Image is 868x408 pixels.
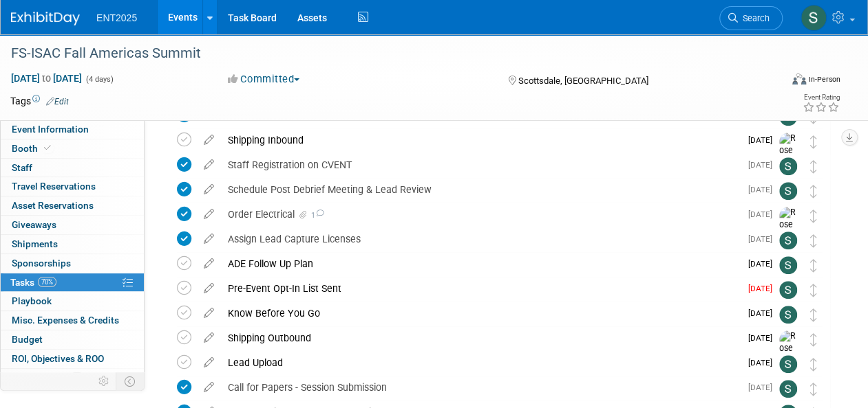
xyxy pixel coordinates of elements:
[810,358,817,371] i: Move task
[810,234,817,247] i: Move task
[810,284,817,297] i: Move task
[1,350,144,368] a: ROI, Objectives & ROO
[12,162,32,173] span: Staff
[116,372,145,390] td: Toggle Event Tabs
[803,94,840,101] div: Event Rating
[10,72,83,84] span: [DATE] [DATE]
[221,252,740,275] div: ADE Follow Up Plan
[12,238,58,249] span: Shipments
[221,128,740,152] div: Shipping Inbound
[221,277,740,300] div: Pre-Event Opt-In List Sent
[801,5,827,31] img: Stephanie Silva
[221,178,740,201] div: Schedule Post Debrief Meeting & Lead Review
[792,73,806,84] img: Format-Inperson.png
[12,124,89,135] span: Event Information
[46,97,69,106] a: Edit
[779,157,797,175] img: Stephanie Silva
[810,259,817,272] i: Move task
[779,207,800,256] img: Rose Bodin
[96,12,137,23] span: ENT2025
[92,372,116,390] td: Personalize Event Tab Strip
[10,94,69,108] td: Tags
[779,182,797,200] img: Stephanie Silva
[748,234,779,244] span: [DATE]
[779,355,797,373] img: Stephanie Silva
[221,351,740,374] div: Lead Upload
[11,12,80,25] img: ExhibitDay
[12,372,84,383] span: Attachments
[779,281,797,299] img: Stephanie Silva
[40,73,53,84] span: to
[748,358,779,367] span: [DATE]
[221,227,740,251] div: Assign Lead Capture Licenses
[12,315,119,326] span: Misc. Expenses & Credits
[779,330,800,379] img: Rose Bodin
[1,177,144,196] a: Travel Reservations
[810,383,817,396] i: Move task
[223,72,305,87] button: Committed
[1,369,144,387] a: Attachments15
[518,76,648,86] span: Scottsdale, [GEOGRAPHIC_DATA]
[197,183,221,196] a: edit
[748,333,779,343] span: [DATE]
[1,235,144,253] a: Shipments
[748,160,779,170] span: [DATE]
[748,185,779,194] span: [DATE]
[10,277,56,288] span: Tasks
[810,135,817,148] i: Move task
[12,334,43,345] span: Budget
[1,120,144,139] a: Event Information
[221,302,740,325] div: Know Before You Go
[221,153,740,177] div: Staff Registration on CVENT
[1,139,144,158] a: Booth
[309,211,324,220] span: 1
[197,208,221,220] a: edit
[719,6,783,30] a: Search
[197,159,221,171] a: edit
[810,160,817,173] i: Move task
[12,219,56,230] span: Giveaways
[12,295,52,306] span: Playbook
[12,200,94,211] span: Asset Reservations
[221,326,740,350] div: Shipping Outbound
[779,256,797,274] img: Stephanie Silva
[197,233,221,245] a: edit
[810,333,817,346] i: Move task
[197,134,221,146] a: edit
[70,372,84,383] span: 15
[779,380,797,398] img: Stephanie Silva
[1,254,144,273] a: Sponsorships
[1,292,144,310] a: Playbook
[12,143,54,154] span: Booth
[44,144,51,152] i: Booth reservation complete
[748,308,779,318] span: [DATE]
[221,376,740,399] div: Call for Papers - Session Submission
[6,41,770,66] div: FS-ISAC Fall Americas Summit
[197,332,221,344] a: edit
[197,381,221,394] a: edit
[12,353,104,364] span: ROI, Objectives & ROO
[12,258,71,269] span: Sponsorships
[748,383,779,392] span: [DATE]
[221,203,740,226] div: Order Electrical
[1,159,144,177] a: Staff
[197,307,221,319] a: edit
[748,209,779,219] span: [DATE]
[197,258,221,270] a: edit
[808,74,840,84] div: In-Person
[810,308,817,321] i: Move task
[748,135,779,145] span: [DATE]
[1,216,144,234] a: Giveaways
[1,196,144,215] a: Asset Reservations
[719,71,840,92] div: Event Format
[1,330,144,349] a: Budget
[1,311,144,330] a: Misc. Expenses & Credits
[38,277,56,287] span: 70%
[779,133,800,181] img: Rose Bodin
[85,75,114,84] span: (4 days)
[810,185,817,198] i: Move task
[197,282,221,295] a: edit
[738,13,770,23] span: Search
[1,273,144,292] a: Tasks70%
[810,209,817,223] i: Move task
